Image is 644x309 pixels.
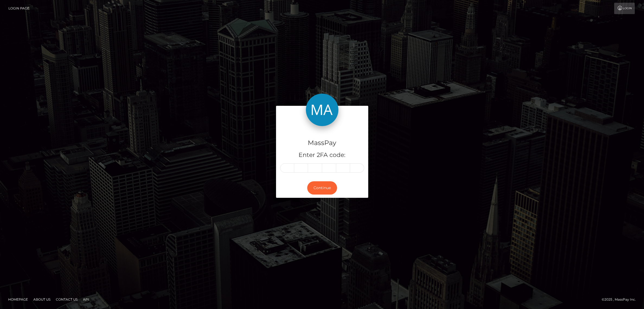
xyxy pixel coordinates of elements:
[31,295,53,304] a: About Us
[54,295,80,304] a: Contact Us
[614,3,635,14] a: Login
[307,181,337,195] button: Continue
[81,295,91,304] a: API
[8,3,29,14] a: Login Page
[280,151,364,159] h5: Enter 2FA code:
[602,297,640,303] div: © 2025 , MassPay Inc.
[306,94,338,126] img: MassPay
[6,295,30,304] a: Homepage
[280,138,364,148] h4: MassPay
